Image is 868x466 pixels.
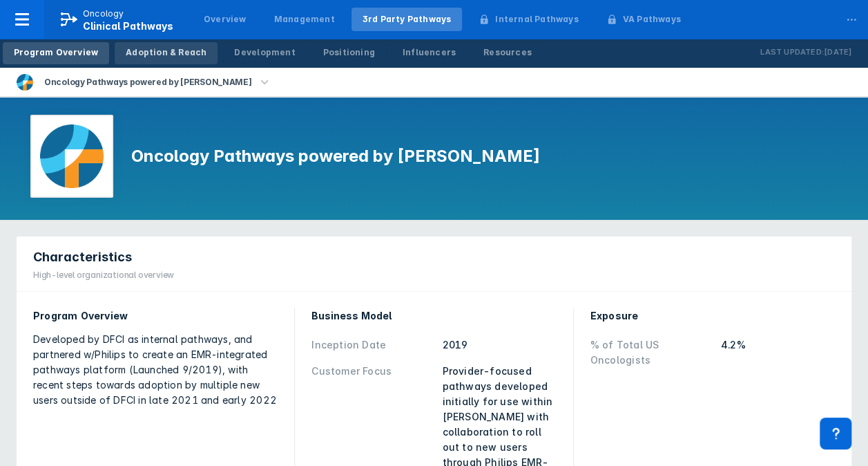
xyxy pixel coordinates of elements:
a: Management [263,8,346,31]
div: 3rd Party Pathways [363,13,452,26]
p: [DATE] [824,46,851,59]
div: Contact Support [820,418,851,449]
h1: Oncology Pathways powered by [PERSON_NAME] [131,145,540,167]
div: ... [838,2,865,31]
div: Business Model [311,308,556,324]
img: dfci-pathways [17,74,33,91]
div: Resources [483,46,532,59]
div: High-level organizational overview [33,269,174,281]
p: Last Updated: [760,46,824,59]
img: dfci-pathways [40,124,104,188]
a: 3rd Party Pathways [351,8,463,31]
div: Overview [204,13,247,26]
p: Oncology [83,8,124,20]
span: Characteristics [33,249,132,265]
a: Development [223,42,306,64]
div: Oncology Pathways powered by [PERSON_NAME] [39,73,257,92]
a: Resources [472,42,543,64]
div: 4.2% [721,337,835,368]
div: Influencers [403,46,456,59]
a: Positioning [312,42,386,64]
div: Development [234,46,295,59]
a: Influencers [392,42,467,64]
div: VA Pathways [623,13,681,26]
div: Program Overview [14,46,98,59]
a: Program Overview [3,42,109,64]
div: Developed by DFCI as internal pathways, and partnered w/Philips to create an EMR-integrated pathw... [33,332,278,408]
div: Positioning [323,46,375,59]
div: Inception Date [311,337,434,353]
div: Internal Pathways [495,13,578,26]
div: Management [274,13,335,26]
div: % of Total US Oncologists [590,337,713,368]
span: Clinical Pathways [83,20,173,32]
div: Adoption & Reach [126,46,206,59]
div: Exposure [590,308,835,324]
a: Adoption & Reach [115,42,218,64]
a: Overview [193,8,258,31]
div: 2019 [442,337,556,353]
div: Program Overview [33,308,278,324]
